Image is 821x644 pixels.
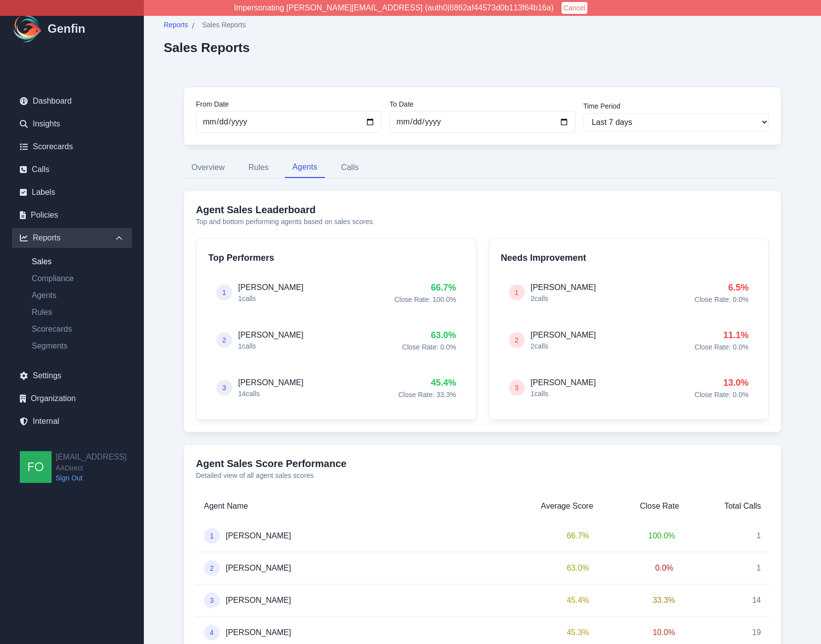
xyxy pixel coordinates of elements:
[208,251,464,265] h4: Top Performers
[202,20,246,30] span: Sales Reports
[515,383,519,393] span: 3
[12,91,132,111] a: Dashboard
[12,228,132,248] div: Reports
[12,411,132,431] a: Internal
[56,473,126,483] a: Sign Out
[196,217,769,227] p: Top and bottom performing agents based on sales scores
[24,290,132,301] a: Agents
[56,451,126,463] h2: [EMAIL_ADDRESS]
[196,492,495,520] th: Agent Name
[12,114,132,134] a: Insights
[531,341,596,351] p: 2 calls
[238,282,304,293] h5: [PERSON_NAME]
[562,2,587,14] button: Cancel
[563,528,593,544] span: 66.7 %
[531,389,596,399] p: 1 calls
[210,628,214,638] span: 4
[222,288,226,297] span: 1
[531,282,596,293] h5: [PERSON_NAME]
[196,457,769,470] h3: Agent Sales Score Performance
[12,182,132,202] a: Labels
[222,335,226,345] span: 2
[333,157,367,178] button: Calls
[56,463,126,473] span: AADirect
[48,21,85,37] h1: Genfin
[695,342,749,352] p: Close Rate: 0.0 %
[12,366,132,386] a: Settings
[226,627,291,639] span: [PERSON_NAME]
[24,256,132,268] a: Sales
[226,562,291,574] span: [PERSON_NAME]
[12,137,132,157] a: Scorecards
[24,306,132,318] a: Rules
[226,594,291,606] span: [PERSON_NAME]
[238,293,304,303] p: 1 calls
[649,625,679,641] span: 10.0 %
[695,281,749,294] p: 6.5 %
[24,323,132,335] a: Scorecards
[531,293,596,303] p: 2 calls
[695,376,749,390] p: 13.0 %
[238,329,304,341] h5: [PERSON_NAME]
[210,563,214,573] span: 2
[196,470,769,480] p: Detailed view of all agent sales scores
[222,383,226,393] span: 3
[196,99,381,109] label: From Date
[531,329,596,341] h5: [PERSON_NAME]
[12,389,132,409] a: Organization
[495,492,601,520] th: Average Score
[402,342,456,352] p: Close Rate: 0.0 %
[583,101,769,111] label: Time Period
[238,377,304,389] h5: [PERSON_NAME]
[601,492,687,520] th: Close Rate
[238,341,304,351] p: 1 calls
[501,251,757,265] h4: Needs Improvement
[394,294,456,304] p: Close Rate: 100.0 %
[398,376,456,390] p: 45.4 %
[164,20,188,30] span: Reports
[192,20,194,32] span: /
[752,628,761,637] span: 19
[20,451,52,483] img: founders@genfin.ai
[515,288,519,297] span: 1
[238,389,304,399] p: 14 calls
[164,20,188,32] a: Reports
[12,205,132,225] a: Policies
[649,560,679,576] span: 0.0 %
[695,328,749,342] p: 11.1 %
[24,340,132,352] a: Segments
[563,560,593,576] span: 63.0 %
[389,99,575,109] label: To Date
[515,335,519,345] span: 2
[241,157,277,178] button: Rules
[164,40,250,55] h2: Sales Reports
[394,281,456,294] p: 66.7 %
[649,592,679,608] span: 33.3 %
[757,564,761,572] span: 1
[563,592,593,608] span: 45.4 %
[695,390,749,400] p: Close Rate: 0.0 %
[695,294,749,304] p: Close Rate: 0.0 %
[24,273,132,285] a: Compliance
[184,157,233,178] button: Overview
[563,625,593,641] span: 45.3 %
[757,531,761,540] span: 1
[226,530,291,542] span: [PERSON_NAME]
[531,377,596,389] h5: [PERSON_NAME]
[196,203,769,217] h3: Agent Sales Leaderboard
[644,528,679,544] span: 100.0 %
[687,492,769,520] th: Total Calls
[12,13,44,45] img: Logo
[210,531,214,541] span: 1
[398,390,456,400] p: Close Rate: 33.3 %
[210,595,214,605] span: 3
[402,328,456,342] p: 63.0 %
[285,157,325,178] button: Agents
[752,596,761,604] span: 14
[12,160,132,179] a: Calls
